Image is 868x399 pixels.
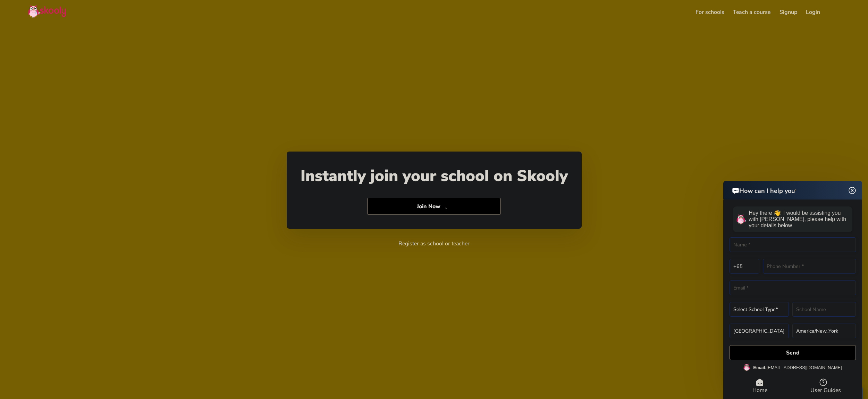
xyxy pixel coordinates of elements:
ion-icon: arrow forward outline [444,203,451,210]
button: Join Nowarrow forward outline [367,198,501,215]
a: Teach a course [728,7,775,18]
button: menu outline [830,7,840,18]
div: Instantly join your school on Skooly [301,165,568,187]
a: Login [802,7,825,18]
a: Register as school or teacher [398,240,470,247]
img: Skooly [28,5,66,18]
a: For schools [691,7,729,18]
a: Signup [775,7,802,18]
